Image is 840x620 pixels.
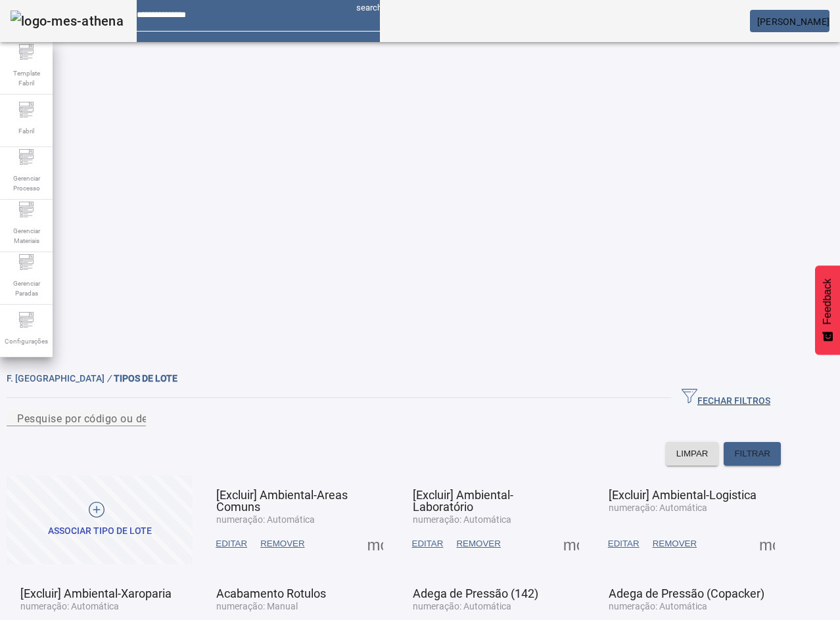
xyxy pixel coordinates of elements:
[450,532,507,556] button: REMOVER
[20,587,172,600] span: [Excluir] Ambiental-Xaroparia
[653,537,697,550] span: REMOVER
[815,265,840,355] button: Feedback - Mostrar pesquisa
[609,587,764,600] span: Adega de Pressão (Copacker)
[413,601,511,611] span: numeração: Automática
[254,532,311,556] button: REMOVER
[363,532,387,556] button: Mais
[757,16,829,27] span: [PERSON_NAME]
[48,525,152,538] div: Associar tipo de lote
[671,386,781,410] button: FECHAR FILTROS
[608,537,640,550] span: EDITAR
[456,537,500,550] span: REMOVER
[724,442,781,466] button: FILTRAR
[216,601,298,611] span: numeração: Manual
[676,447,709,460] span: LIMPAR
[666,442,719,466] button: LIMPAR
[413,587,538,600] span: Adega de Pressão (142)
[7,373,114,384] span: F. [GEOGRAPHIC_DATA]
[682,388,770,408] span: FECHAR FILTROS
[216,537,247,550] span: EDITAR
[609,601,707,611] span: numeração: Automática
[114,373,177,384] span: TIPOS DE LOTE
[559,532,583,556] button: Mais
[11,11,124,32] img: logo-mes-athena
[609,502,707,513] span: numeração: Automática
[7,222,46,250] span: Gerenciar Materiais
[14,122,38,140] span: Fabril
[413,488,513,514] span: [Excluir] Ambiental-Laboratório
[1,332,52,350] span: Configurações
[216,488,348,514] span: [Excluir] Ambiental-Areas Comuns
[7,275,46,302] span: Gerenciar Paradas
[646,532,703,556] button: REMOVER
[7,169,46,197] span: Gerenciar Processo
[216,587,326,600] span: Acabamento Rotulos
[734,447,770,460] span: FILTRAR
[20,601,119,611] span: numeração: Automática
[209,532,254,556] button: EDITAR
[755,532,779,556] button: Mais
[260,537,304,550] span: REMOVER
[7,64,46,92] span: Template Fabril
[17,412,183,424] mat-label: Pesquise por código ou descrição
[107,373,111,384] em: /
[609,488,757,502] span: [Excluir] Ambiental-Logistica
[601,532,646,556] button: EDITAR
[7,476,193,564] button: Associar tipo de lote
[406,532,450,556] button: EDITAR
[822,278,833,324] span: Feedback
[412,537,444,550] span: EDITAR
